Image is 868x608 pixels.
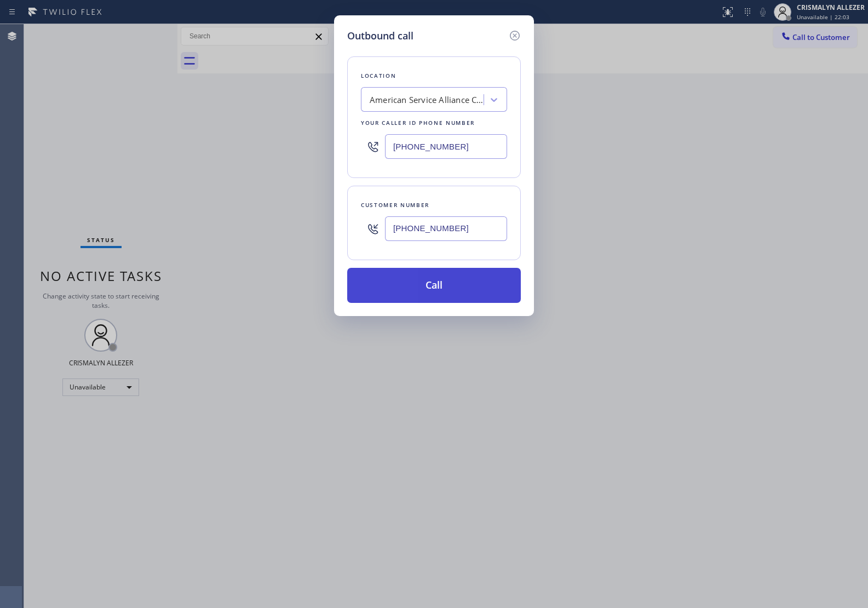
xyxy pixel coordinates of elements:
[385,216,507,241] input: (123) 456-7890
[361,199,507,211] div: Customer number
[347,268,521,303] button: Call
[361,70,507,82] div: Location
[347,28,413,43] h5: Outbound call
[361,117,507,129] div: Your caller id phone number
[370,94,485,106] div: American Service Alliance Calumet City
[385,134,507,159] input: (123) 456-7890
